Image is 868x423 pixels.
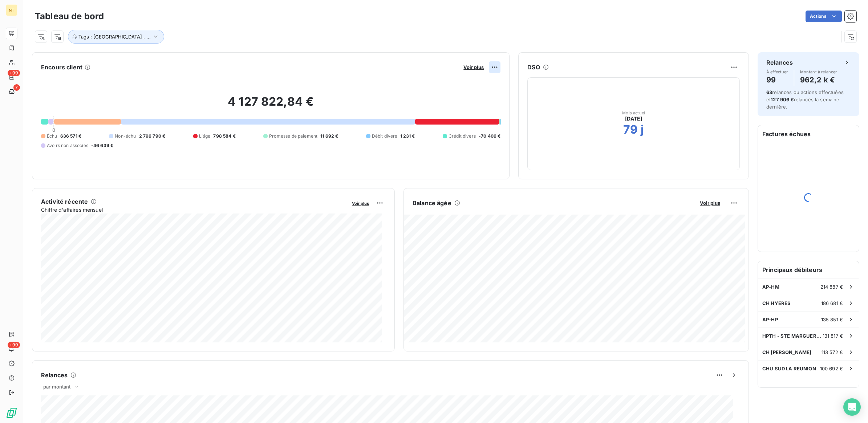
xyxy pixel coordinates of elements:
[47,142,88,149] span: Avoirs non associés
[758,261,859,278] h6: Principaux débiteurs
[8,342,20,348] span: +99
[641,122,644,137] h2: j
[766,70,788,74] span: À effectuer
[823,333,843,339] span: 131 817 €
[400,133,415,139] span: 1 231 €
[213,133,235,139] span: 798 584 €
[41,197,88,206] h6: Activité récente
[762,349,811,355] span: CH [PERSON_NAME]
[13,84,20,91] span: 7
[43,384,71,390] span: par montant
[461,64,486,70] button: Voir plus
[413,199,451,207] h6: Balance âgée
[762,284,779,290] span: AP-HM
[700,200,720,206] span: Voir plus
[463,64,484,70] span: Voir plus
[41,371,68,379] h6: Relances
[41,206,347,213] span: Chiffre d'affaires mensuel
[350,200,371,206] button: Voir plus
[843,398,861,416] div: Open Intercom Messenger
[771,97,794,102] span: 127 906 €
[762,300,791,306] span: CH HYERES
[91,142,113,149] span: -46 639 €
[762,333,823,339] span: HPTH - STE MARGUERITE (83) - NE PLU
[269,133,317,139] span: Promesse de paiement
[766,58,793,67] h6: Relances
[372,133,397,139] span: Débit divers
[820,284,843,290] span: 214 887 €
[60,133,81,139] span: 636 571 €
[766,74,788,86] h4: 99
[820,366,843,371] span: 100 692 €
[115,133,136,139] span: Non-échu
[78,34,151,40] span: Tags : [GEOGRAPHIC_DATA] , ...
[41,94,500,116] h2: 4 127 822,84 €
[479,133,500,139] span: -70 406 €
[352,201,369,206] span: Voir plus
[698,200,722,206] button: Voir plus
[622,111,645,115] span: Mois actuel
[821,317,843,322] span: 135 851 €
[6,4,17,16] div: NT
[320,133,338,139] span: 11 692 €
[762,366,816,371] span: CHU SUD LA REUNION
[806,11,842,22] button: Actions
[527,63,540,72] h6: DSO
[821,300,843,306] span: 186 681 €
[625,115,642,122] span: [DATE]
[68,30,164,44] button: Tags : [GEOGRAPHIC_DATA] , ...
[800,74,837,86] h4: 962,2 k €
[766,89,772,95] span: 63
[822,349,843,355] span: 113 572 €
[199,133,211,139] span: Litige
[449,133,476,139] span: Crédit divers
[800,70,837,74] span: Montant à relancer
[52,127,55,133] span: 0
[766,89,844,110] span: relances ou actions effectuées et relancés la semaine dernière.
[758,125,859,143] h6: Factures échues
[762,317,778,322] span: AP-HP
[6,407,17,419] img: Logo LeanPay
[47,133,57,139] span: Échu
[8,70,20,76] span: +99
[623,122,638,137] h2: 79
[139,133,166,139] span: 2 796 790 €
[41,63,82,72] h6: Encours client
[35,10,104,23] h3: Tableau de bord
